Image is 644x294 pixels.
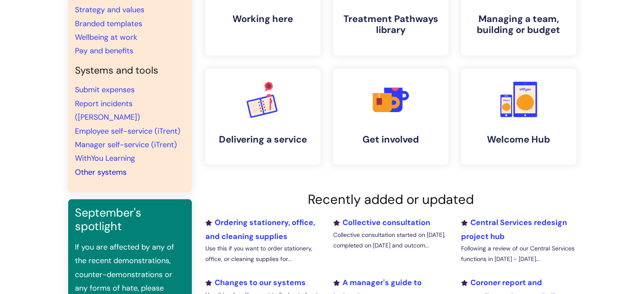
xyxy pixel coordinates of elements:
a: Employee self-service (iTrent) [75,126,180,136]
a: Strategy and values [75,5,144,15]
h4: Systems and tools [75,65,185,77]
h4: Working here [212,14,314,25]
p: Following a review of our Central Services functions in [DATE] - [DATE]... [461,243,576,264]
a: Pay and benefits [75,46,133,56]
p: Use this if you want to order stationery, office, or cleaning supplies for... [205,243,321,264]
h4: Treatment Pathways library [340,14,442,36]
h2: Recently added or updated [205,192,576,207]
h4: Welcome Hub [468,134,569,145]
a: Other systems [75,167,127,177]
a: Collective consultation [333,217,430,228]
h4: Get involved [340,134,442,145]
a: Manager self-service (iTrent) [75,140,177,150]
a: Branded templates [75,19,142,29]
a: Submit expenses [75,85,135,95]
a: Wellbeing at work [75,32,137,42]
h4: Delivering a service [212,134,314,145]
a: Welcome Hub [461,69,576,165]
a: WithYou Learning [75,153,135,163]
a: Ordering stationery, office, and cleaning supplies [205,217,315,241]
a: Changes to our systems [205,278,306,288]
h4: Managing a team, building or budget [468,14,569,36]
a: Report incidents ([PERSON_NAME]) [75,99,140,122]
h3: September's spotlight [75,206,185,234]
p: Collective consultation started on [DATE], completed on [DATE] and outcom... [333,230,448,251]
a: Central Services redesign project hub [461,217,567,241]
a: Get involved [333,69,448,165]
a: Delivering a service [205,69,321,165]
